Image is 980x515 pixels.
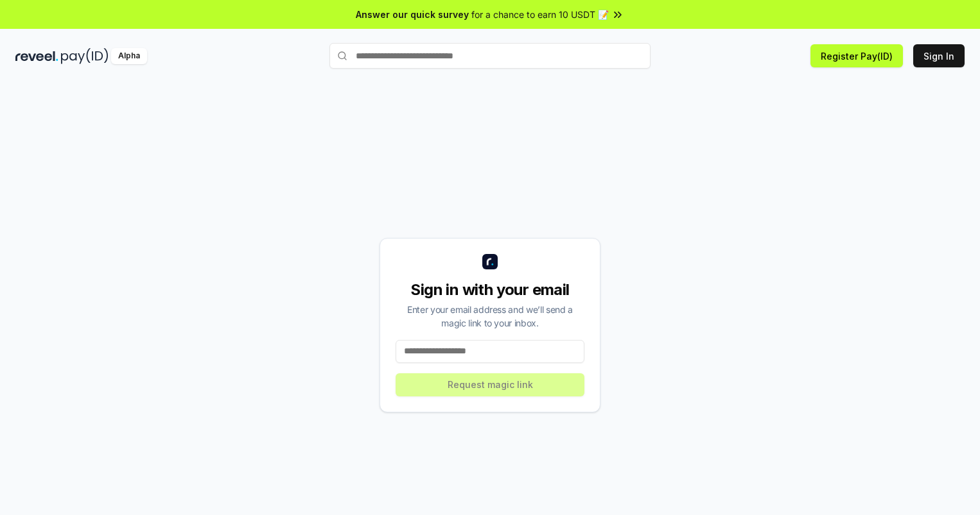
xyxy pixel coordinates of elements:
span: for a chance to earn 10 USDT 📝 [471,8,609,21]
img: reveel_dark [15,48,58,64]
img: logo_small [482,254,498,269]
button: Sign In [913,44,965,67]
div: Sign in with your email [396,280,584,300]
span: Answer our quick survey [356,8,469,21]
div: Enter your email address and we’ll send a magic link to your inbox. [396,303,584,330]
img: pay_id [61,48,109,64]
button: Register Pay(ID) [810,44,903,67]
div: Alpha [111,48,147,64]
